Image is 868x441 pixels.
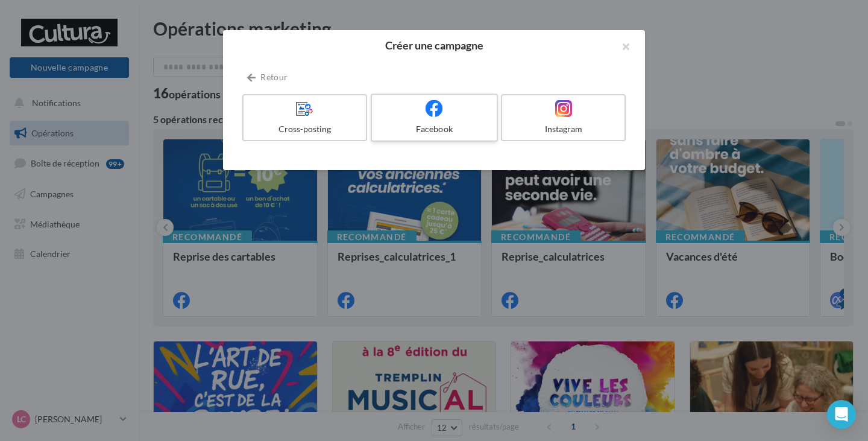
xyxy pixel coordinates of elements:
div: Cross-posting [248,123,361,135]
div: Instagram [507,123,620,135]
div: Open Intercom Messenger [827,400,856,429]
div: Facebook [377,123,491,135]
button: Retour [242,70,292,84]
h2: Créer une campagne [242,40,626,51]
